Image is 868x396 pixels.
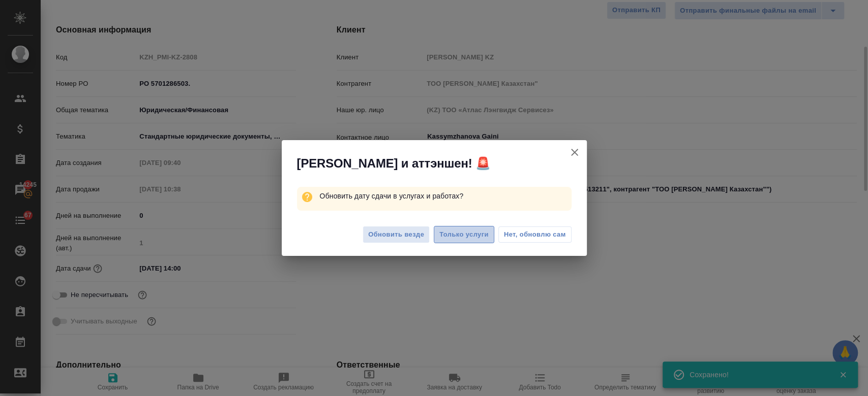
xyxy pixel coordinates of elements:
button: Обновить везде [363,226,430,244]
span: Обновить везде [368,229,424,241]
button: Только услуги [434,226,494,244]
span: Только услуги [439,229,489,241]
p: Обновить дату сдачи в услугах и работах? [319,187,571,205]
span: [PERSON_NAME] и аттэншен! 🚨 [297,155,491,172]
button: Нет, обновлю сам [498,226,572,243]
span: Нет, обновлю сам [504,229,566,240]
